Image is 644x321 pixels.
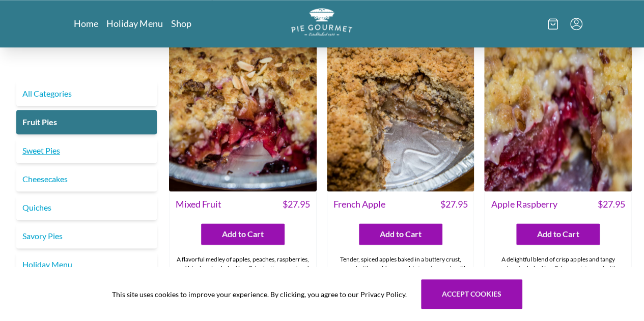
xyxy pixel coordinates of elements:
button: Add to Cart [359,223,442,245]
a: Shop [171,17,191,30]
span: Add to Cart [537,228,579,240]
span: Apple Raspberry [491,197,557,211]
a: Sweet Pies [16,138,157,163]
button: Add to Cart [201,223,285,245]
a: Quiches [16,195,157,220]
a: Logo [291,8,352,39]
a: Holiday Menu [16,252,157,277]
a: Savory Pies [16,224,157,248]
img: Mixed Fruit [169,44,317,191]
img: logo [291,8,352,36]
div: A delightful blend of crisp apples and tangy raspberries baked in a flaky crust, topped with a bu... [485,251,631,305]
button: Menu [570,18,582,30]
span: Mixed Fruit [176,197,221,211]
a: Fruit Pies [16,110,157,134]
a: Home [74,17,98,30]
span: $ 27.95 [283,197,310,211]
button: Accept cookies [421,279,522,309]
span: $ 27.95 [598,197,625,211]
span: Add to Cart [222,228,264,240]
a: All Categories [16,81,157,106]
div: A flavorful medley of apples, peaches, raspberries, and blueberries, baked in a flaky, buttery cr... [170,251,316,314]
span: French Apple [333,197,385,211]
a: Holiday Menu [106,17,163,30]
span: This site uses cookies to improve your experience. By clicking, you agree to our Privacy Policy. [112,289,407,300]
img: Apple Raspberry [484,44,632,191]
span: Add to Cart [380,228,422,240]
span: $ 27.95 [440,197,467,211]
button: Add to Cart [516,223,600,245]
a: Cheesecakes [16,167,157,191]
img: French Apple [327,44,474,191]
